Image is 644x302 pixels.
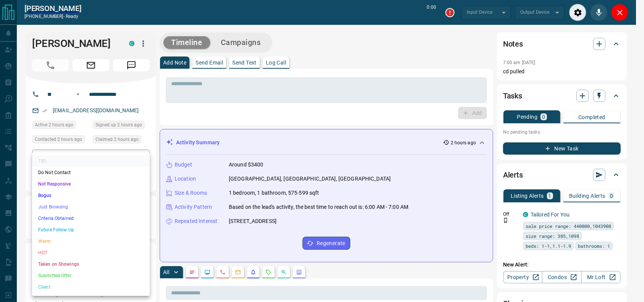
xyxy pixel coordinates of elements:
li: Bogus [32,190,150,201]
li: HOT [32,247,150,258]
li: Do Not Contact [32,167,150,178]
li: Warm [32,236,150,247]
li: Taken on Showings [32,258,150,270]
li: Just Browsing [32,201,150,213]
li: Future Follow Up [32,224,150,236]
li: Submitted Offer [32,270,150,281]
li: Client [32,281,150,293]
li: Not Responsive [32,178,150,190]
li: Criteria Obtained [32,213,150,224]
